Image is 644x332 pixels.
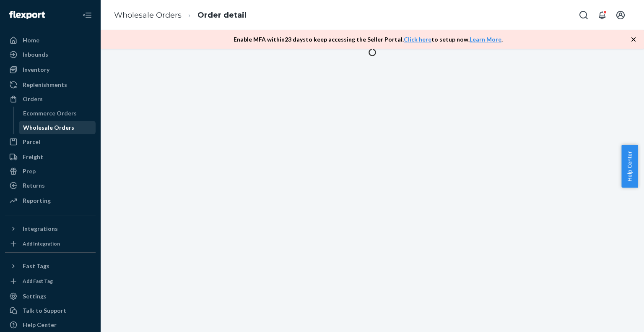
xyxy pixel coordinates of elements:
[621,145,638,188] button: Help Center
[23,50,48,59] div: Inbounds
[23,153,43,161] div: Freight
[5,259,96,273] button: Fast Tags
[5,304,96,317] a: Talk to Support
[23,167,36,175] div: Prep
[470,36,501,43] a: Learn More
[234,35,503,44] p: Enable MFA within 23 days to keep accessing the Seller Portal. to setup now. .
[23,225,58,233] div: Integrations
[5,222,96,235] button: Integrations
[23,306,66,315] div: Talk to Support
[5,78,96,91] a: Replenishments
[23,321,57,329] div: Help Center
[23,262,49,270] div: Fast Tags
[23,95,43,103] div: Orders
[5,165,96,178] a: Prep
[23,81,67,89] div: Replenishments
[5,63,96,76] a: Inventory
[79,7,96,24] button: Close Navigation
[23,181,45,190] div: Returns
[5,34,96,47] a: Home
[19,107,96,120] a: Ecommerce Orders
[114,10,182,20] a: Wholesale Orders
[5,150,96,164] a: Freight
[23,65,49,74] div: Inventory
[5,290,96,303] a: Settings
[5,318,96,332] a: Help Center
[575,7,592,24] button: Open Search Box
[23,36,39,44] div: Home
[5,48,96,61] a: Inbounds
[5,135,96,149] a: Parcel
[594,7,610,24] button: Open notifications
[23,240,60,247] div: Add Integration
[5,239,96,249] a: Add Integration
[5,179,96,192] a: Returns
[23,196,51,205] div: Reporting
[197,10,247,20] a: Order detail
[23,138,40,146] div: Parcel
[19,121,96,134] a: Wholesale Orders
[23,123,74,132] div: Wholesale Orders
[5,276,96,286] a: Add Fast Tag
[23,292,47,301] div: Settings
[612,7,629,24] button: Open account menu
[5,194,96,207] a: Reporting
[9,11,45,19] img: Flexport logo
[23,109,77,118] div: Ecommerce Orders
[404,36,431,43] a: Click here
[23,277,53,285] div: Add Fast Tag
[5,92,96,106] a: Orders
[107,3,253,28] ol: breadcrumbs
